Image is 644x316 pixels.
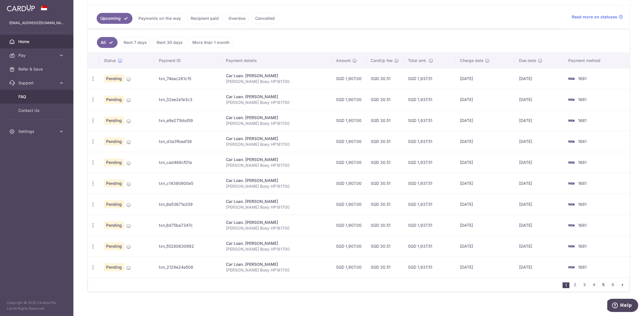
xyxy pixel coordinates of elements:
[226,220,327,225] div: Car Loan. [PERSON_NAME]
[565,117,577,124] img: Bank Card
[104,179,124,187] span: Pending
[565,75,577,82] img: Bank Card
[226,261,327,267] div: Car Loan. [PERSON_NAME]
[366,257,403,278] td: SGD 30.51
[154,173,221,194] td: txn_c14390900e5
[366,173,403,194] td: SGD 30.51
[565,264,577,271] img: Bank Card
[331,173,366,194] td: SGD 1,907.00
[154,215,221,236] td: txn_6d75ba7347c
[514,89,564,110] td: [DATE]
[455,236,514,257] td: [DATE]
[154,194,221,215] td: txn_6e53671e209
[331,194,366,215] td: SGD 1,907.00
[135,13,185,24] a: Payments on the way
[18,53,56,58] span: Pay
[331,257,366,278] td: SGD 1,907.00
[97,13,132,24] a: Upcoming
[403,215,455,236] td: SGD 1,937.51
[578,202,587,207] span: 1681
[455,215,514,236] td: [DATE]
[104,158,124,166] span: Pending
[564,53,630,68] th: Payment method
[578,244,587,249] span: 1681
[226,267,327,273] p: [PERSON_NAME] Boey HP181700
[366,194,403,215] td: SGD 30.51
[455,152,514,173] td: [DATE]
[104,242,124,250] span: Pending
[514,257,564,278] td: [DATE]
[104,117,124,125] span: Pending
[408,58,427,63] span: Total amt.
[331,152,366,173] td: SGD 1,907.00
[226,183,327,189] p: [PERSON_NAME] Boey HP181700
[366,110,403,131] td: SGD 30.51
[189,37,233,48] a: More than 1 month
[578,223,587,228] span: 1681
[455,257,514,278] td: [DATE]
[591,281,598,288] a: 4
[336,58,351,63] span: Amount
[226,157,327,162] div: Car Loan. [PERSON_NAME]
[565,201,577,208] img: Bank Card
[581,281,588,288] a: 3
[104,263,124,271] span: Pending
[226,199,327,204] div: Car Loan. [PERSON_NAME]
[563,282,569,288] li: 1
[578,76,587,81] span: 1681
[460,58,483,63] span: Charge date
[519,58,536,63] span: Due date
[371,58,393,63] span: CardUp fee
[514,131,564,152] td: [DATE]
[403,68,455,89] td: SGD 1,937.51
[120,37,151,48] a: Next 7 days
[18,129,56,134] span: Settings
[226,225,327,231] p: [PERSON_NAME] Boey HP181700
[514,173,564,194] td: [DATE]
[226,79,327,84] p: [PERSON_NAME] Boey HP181700
[403,173,455,194] td: SGD 1,937.51
[154,53,221,68] th: Payment ID
[331,110,366,131] td: SGD 1,907.00
[514,236,564,257] td: [DATE]
[514,194,564,215] td: [DATE]
[578,139,587,144] span: 1681
[154,257,221,278] td: txn_2129e24e508
[226,162,327,168] p: [PERSON_NAME] Boey HP181700
[104,96,124,104] span: Pending
[565,180,577,187] img: Bank Card
[226,121,327,126] p: [PERSON_NAME] Boey HP181700
[104,58,116,63] span: Status
[331,215,366,236] td: SGD 1,907.00
[565,222,577,229] img: Bank Card
[331,131,366,152] td: SGD 1,907.00
[226,100,327,105] p: [PERSON_NAME] Boey HP181700
[331,68,366,89] td: SGD 1,907.00
[514,110,564,131] td: [DATE]
[331,89,366,110] td: SGD 1,907.00
[563,278,629,292] nav: pager
[455,68,514,89] td: [DATE]
[403,89,455,110] td: SGD 1,937.51
[366,89,403,110] td: SGD 30.51
[366,68,403,89] td: SGD 30.51
[104,137,124,146] span: Pending
[403,236,455,257] td: SGD 1,937.51
[600,281,607,288] a: 5
[578,97,587,102] span: 1681
[187,13,223,24] a: Recipient paid
[9,20,64,26] p: [EMAIL_ADDRESS][DOMAIN_NAME]
[514,215,564,236] td: [DATE]
[578,118,587,123] span: 1681
[104,221,124,229] span: Pending
[366,215,403,236] td: SGD 30.51
[455,131,514,152] td: [DATE]
[572,281,579,288] a: 2
[403,257,455,278] td: SGD 1,937.51
[18,108,56,113] span: Contact Us
[104,200,124,208] span: Pending
[154,236,221,257] td: txn_55280630982
[153,37,186,48] a: Next 30 days
[572,14,617,20] span: Read more on statuses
